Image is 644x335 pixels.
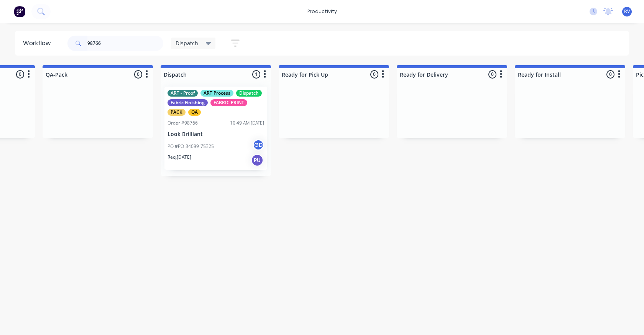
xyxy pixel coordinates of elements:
[236,90,262,97] div: Dispatch
[168,154,191,161] p: Req. [DATE]
[168,143,214,150] p: PO #PO-34099-75325
[304,6,341,17] div: productivity
[168,131,264,138] p: Look Brilliant
[168,99,208,106] div: Fabric Finishing
[624,8,630,15] span: RV
[14,6,25,17] img: Factory
[200,90,233,97] div: ART Process
[230,120,264,126] div: 10:49 AM [DATE]
[253,139,264,151] div: GD
[176,39,198,47] span: Dispatch
[251,154,263,166] div: PU
[188,109,201,116] div: QA
[210,99,247,106] div: FABRIC PRINT
[168,120,198,126] div: Order #98766
[168,109,186,116] div: PACK
[87,36,163,51] input: Search for orders...
[164,87,267,170] div: ART - ProofART ProcessDispatchFabric FinishingFABRIC PRINTPACKQAOrder #9876610:49 AM [DATE]Look B...
[168,90,198,97] div: ART - Proof
[23,39,54,48] div: Workflow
